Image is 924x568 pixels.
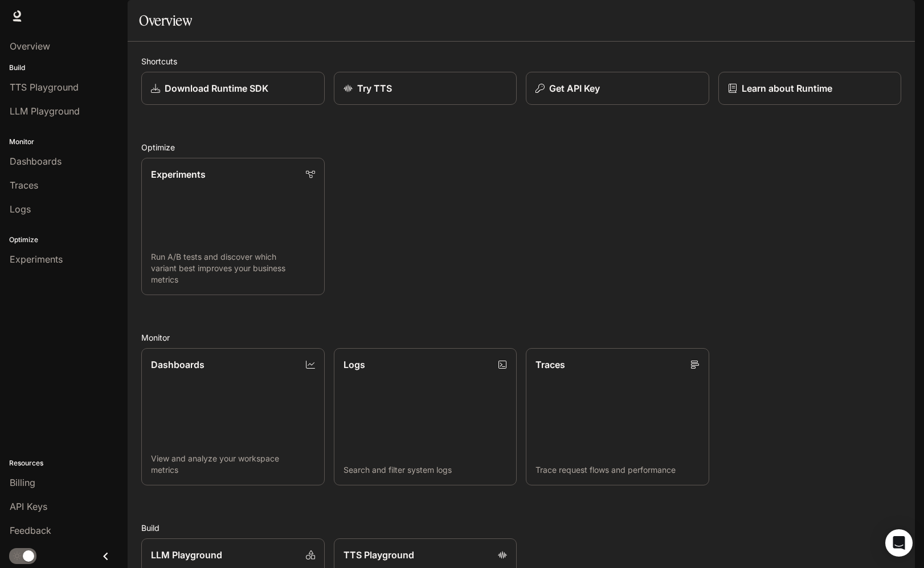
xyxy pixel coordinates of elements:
p: View and analyze your workspace metrics [151,453,315,476]
p: Logs [344,358,365,371]
a: Try TTS [334,72,517,105]
a: Download Runtime SDK [141,72,325,105]
a: LogsSearch and filter system logs [334,348,517,485]
p: Trace request flows and performance [535,464,700,476]
h2: Optimize [141,141,901,153]
a: DashboardsView and analyze your workspace metrics [141,348,325,485]
a: Learn about Runtime [718,72,902,105]
div: Open Intercom Messenger [885,529,913,557]
p: Get API Key [549,81,600,95]
h2: Shortcuts [141,55,901,67]
p: Traces [535,358,565,371]
h2: Build [141,522,901,534]
h1: Overview [139,9,192,32]
h2: Monitor [141,332,901,344]
p: Experiments [151,167,206,181]
p: Run A/B tests and discover which variant best improves your business metrics [151,251,315,285]
p: Try TTS [357,81,392,95]
p: Dashboards [151,358,205,371]
p: TTS Playground [344,548,414,562]
p: LLM Playground [151,548,222,562]
a: TracesTrace request flows and performance [526,348,709,485]
p: Learn about Runtime [742,81,832,95]
p: Download Runtime SDK [165,81,268,95]
a: ExperimentsRun A/B tests and discover which variant best improves your business metrics [141,158,325,295]
p: Search and filter system logs [344,464,508,476]
button: Get API Key [526,72,709,105]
